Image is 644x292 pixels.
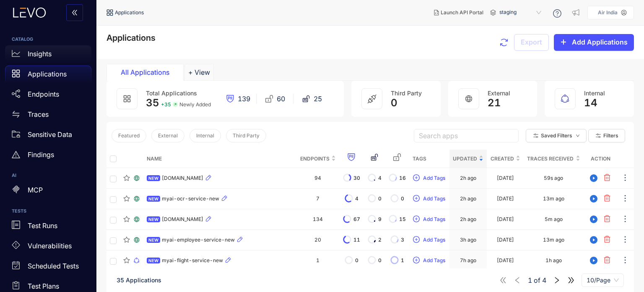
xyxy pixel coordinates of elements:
[12,173,85,178] h6: AI
[401,196,404,202] span: 0
[179,102,211,108] span: Newly Added
[378,258,382,263] span: 0
[587,233,600,247] button: play-circle
[413,216,420,223] span: plus-circle
[5,258,91,278] a: Scheduled Tests
[423,196,445,202] span: Add Tags
[545,258,562,263] div: 1h ago
[587,192,600,205] button: play-circle
[28,242,72,250] p: Vulnerabilities
[296,168,339,189] td: 94
[378,196,382,202] span: 0
[413,233,446,247] button: plus-circleAdd Tags
[584,89,605,97] span: Internal
[5,217,91,237] a: Test Runs
[28,131,72,138] p: Sensitive Data
[12,37,85,42] h6: CATALOG
[353,216,360,222] span: 67
[5,45,91,66] a: Insights
[576,134,580,138] span: down
[527,154,574,163] span: Traces Received
[587,254,600,267] button: play-circle
[355,196,358,202] span: 4
[413,192,446,205] button: plus-circleAdd Tags
[524,150,584,168] th: Traces Received
[162,237,235,243] span: myai-employee-service-new
[497,258,514,263] div: [DATE]
[118,133,140,139] span: Featured
[28,222,57,229] p: Test Runs
[460,237,476,243] div: 3h ago
[158,133,178,139] span: External
[378,237,382,243] span: 2
[147,237,160,243] span: NEW
[28,90,59,98] p: Endpoints
[413,254,446,267] button: plus-circleAdd Tags
[28,262,79,270] p: Scheduled Tests
[621,254,630,267] button: ellipsis
[587,274,619,287] span: 10/Page
[423,237,445,243] span: Add Tags
[355,258,358,263] span: 0
[123,257,130,264] span: star
[5,106,91,126] a: Traces
[587,195,600,203] span: play-circle
[296,150,339,168] th: Endpoints
[296,209,339,230] td: 134
[226,129,266,142] button: Third Party
[123,175,130,182] span: star
[587,213,600,226] button: play-circle
[114,68,177,76] div: All Applications
[353,237,360,243] span: 11
[391,97,397,109] span: 0
[423,216,445,222] span: Add Tags
[162,196,219,202] span: myai-ocr-service-new
[146,89,197,97] span: Total Applications
[391,89,422,97] span: Third Party
[621,174,629,183] span: ellipsis
[542,276,546,284] span: 4
[497,216,514,222] div: [DATE]
[413,195,420,203] span: plus-circle
[544,175,563,181] div: 59s ago
[12,150,20,159] span: warning
[598,10,618,16] p: Air India
[5,146,91,166] a: Findings
[5,237,91,258] a: Vulnerabilities
[497,175,514,181] div: [DATE]
[441,10,483,16] span: Launch API Portal
[587,171,600,185] button: play-circle
[184,64,214,81] button: Add tab
[413,174,420,182] span: plus-circle
[314,95,322,103] span: 25
[497,237,514,243] div: [DATE]
[277,95,285,103] span: 60
[28,186,43,194] p: MCP
[233,133,260,139] span: Third Party
[71,9,78,17] span: double-left
[296,230,339,250] td: 20
[399,216,406,222] span: 15
[587,236,600,244] span: play-circle
[460,216,476,222] div: 2h ago
[5,182,91,202] a: MCP
[584,97,597,109] span: 14
[147,216,160,222] span: NEW
[488,97,501,109] span: 21
[621,194,629,204] span: ellipsis
[621,256,629,266] span: ellipsis
[621,192,630,205] button: ellipsis
[162,216,203,222] span: [DOMAIN_NAME]
[12,110,20,118] span: swap
[409,150,449,168] th: Tags
[587,216,600,223] span: play-circle
[413,257,420,264] span: plus-circle
[378,175,382,181] span: 4
[196,133,214,139] span: Internal
[300,154,330,163] span: Endpoints
[553,276,561,284] span: right
[401,237,404,243] span: 3
[497,196,514,202] div: [DATE]
[401,258,404,263] span: 1
[545,216,563,222] div: 5m ago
